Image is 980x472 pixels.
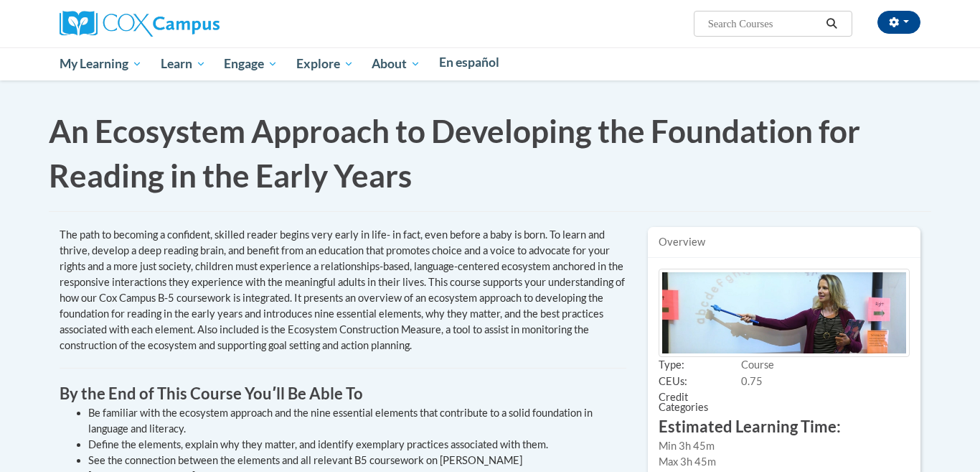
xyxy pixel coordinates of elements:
span: Engage [224,55,278,73]
span: En español [439,55,499,70]
h3: Estimated Learning Time: [659,416,910,438]
span: CEUs: [659,374,741,390]
li: Be familiar with the ecosystem approach and the nine essential elements that contribute to a soli... [88,405,626,437]
div: Overview [648,227,920,258]
i:  [826,19,839,29]
span: Type: [659,358,741,374]
a: En español [430,47,509,78]
span: 0.75 [741,375,763,387]
span: Explore [296,55,354,73]
a: Explore [287,47,363,80]
a: My Learning [50,47,151,80]
img: Cox Campus [60,11,220,37]
li: Define the elements, explain why they matter, and identify exemplary practices associated with them. [88,437,626,453]
img: Image of Course [659,269,910,356]
a: Cox Campus [60,17,220,29]
span: My Learning [60,55,142,73]
h3: By the End of This Course Youʹll Be Able To [60,383,626,405]
span: Credit Categories [659,390,741,417]
span: An Ecosystem Approach to Developing the Foundation for Reading in the Early Years [49,112,860,194]
span: Course [741,358,774,371]
a: Learn [151,47,215,80]
a: About [363,47,430,80]
div: Min 3h 45m [659,438,910,454]
button: Search [821,15,843,32]
div: The path to becoming a confident, skilled reader begins very early in life- in fact, even before ... [60,227,626,353]
span: Learn [161,55,206,73]
button: Account Settings [877,11,920,34]
div: Max 3h 45m [659,454,910,470]
input: Search Courses [707,15,821,32]
div: Main menu [38,47,942,80]
a: Engage [215,47,287,80]
span: About [372,55,420,73]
